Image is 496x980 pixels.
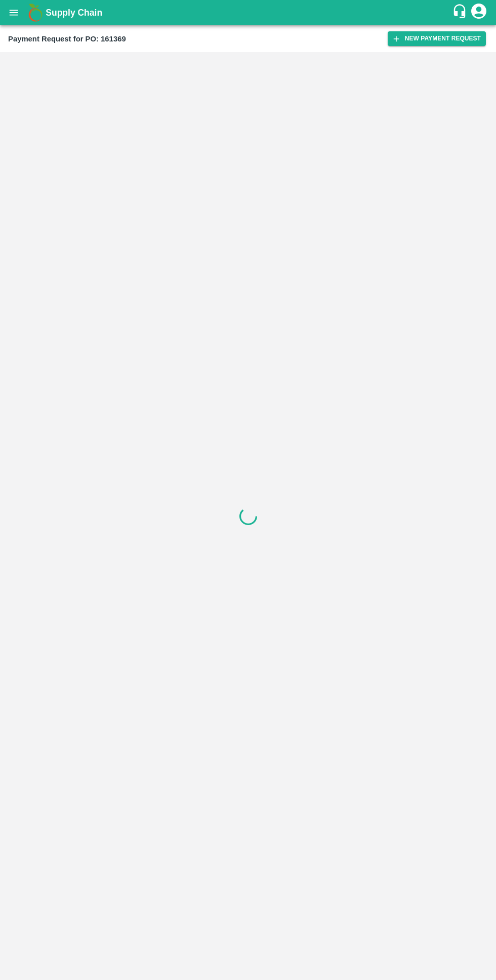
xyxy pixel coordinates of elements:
[2,1,25,24] button: open drawer
[25,3,46,23] img: logo
[470,2,488,23] div: account of current user
[8,35,126,43] b: Payment Request for PO: 161369
[46,8,102,18] b: Supply Chain
[388,31,486,46] button: New Payment Request
[452,4,470,22] div: customer-support
[46,6,452,20] a: Supply Chain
